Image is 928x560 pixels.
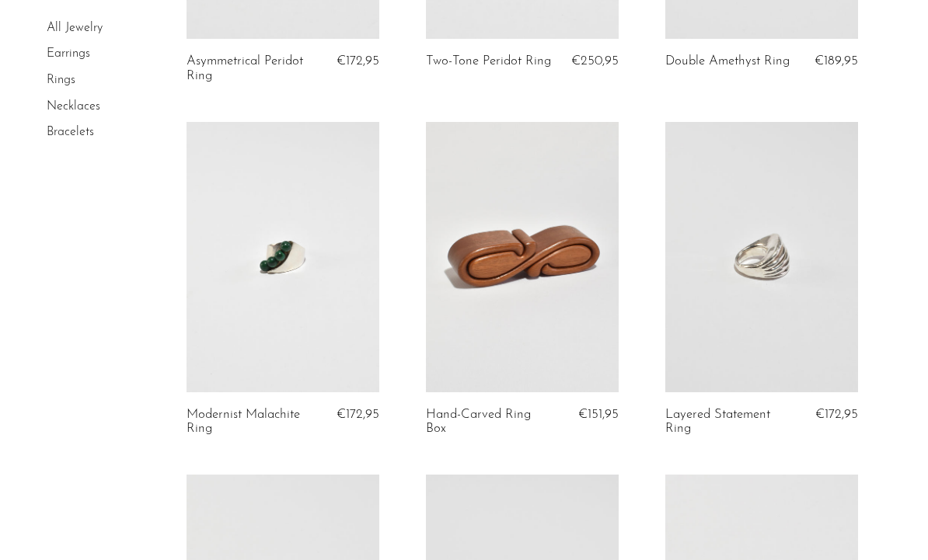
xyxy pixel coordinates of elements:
span: €151,95 [578,408,619,421]
span: €172,95 [337,54,379,68]
a: Two-Tone Peridot Ring [426,54,551,68]
a: Asymmetrical Peridot Ring [187,54,312,83]
a: Layered Statement Ring [665,408,791,437]
a: Modernist Malachite Ring [187,408,312,437]
a: Bracelets [47,126,94,138]
a: Rings [47,74,75,86]
a: Hand-Carved Ring Box [426,408,552,437]
a: Double Amethyst Ring [665,54,790,68]
a: Earrings [47,48,90,61]
span: €172,95 [815,408,858,421]
a: All Jewelry [47,22,103,34]
a: Necklaces [47,100,100,113]
span: €189,95 [815,54,858,68]
span: €172,95 [337,408,379,421]
span: €250,95 [571,54,619,68]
